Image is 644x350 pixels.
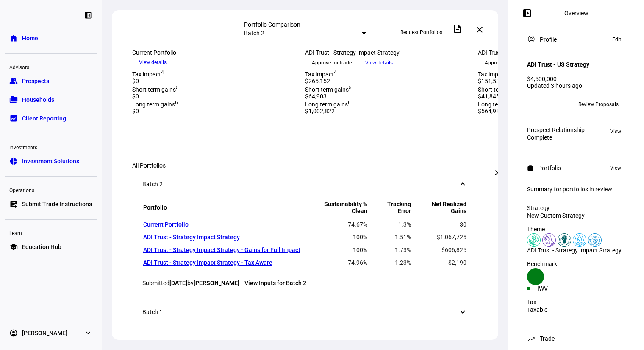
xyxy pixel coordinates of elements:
[478,71,510,78] span: Tax impact
[527,126,585,133] div: Prospect Relationship
[527,204,625,211] div: Strategy
[305,244,368,256] td: 100%
[9,77,18,85] eth-mat-symbol: group
[5,61,97,73] div: Advisors
[305,56,358,70] button: Approve for trade
[9,157,18,165] eth-mat-symbol: pie_chart
[305,49,468,56] div: ADI Trust - Strategy Impact Strategy
[5,153,97,170] a: pie_chartInvestment Solutions
[305,93,468,100] div: $64,903
[305,86,352,93] span: Short term gains
[478,56,531,70] button: Approve for trade
[176,84,179,90] sup: 5
[143,200,304,218] th: Portfolio
[194,280,239,286] strong: [PERSON_NAME]
[485,56,525,70] span: Approve for trade
[412,244,467,256] td: $606,825
[22,200,92,208] span: Submit Trade Instructions
[578,98,619,111] span: Review Proposals
[491,168,502,178] mat-icon: chevron_right
[527,35,536,43] mat-icon: account_circle
[369,218,411,230] td: 1.3%
[305,257,368,269] td: 74.96%
[358,56,400,69] button: View details
[132,101,178,108] span: Long term gains
[478,101,524,108] span: Long term gains
[527,247,625,254] div: ADI Trust - Strategy Impact Strategy
[527,306,625,313] div: Taxable
[142,181,163,188] div: Batch 2
[478,78,641,84] div: $151,538
[348,100,351,106] sup: 6
[400,25,442,39] span: Request Portfolios
[527,299,625,305] div: Tax
[132,108,295,115] div: $0
[334,69,337,75] sup: 4
[5,141,97,153] div: Investments
[478,49,641,56] div: ADI Trust - Strategy Impact Strategy - Gains for Full Impact
[369,200,411,218] th: Tracking Error
[142,280,468,286] div: Submitted
[412,257,467,269] td: -$2,190
[412,231,467,243] td: $1,067,725
[527,186,625,193] div: Summary for portfolios in review
[5,227,97,238] div: Learn
[143,234,240,241] a: ADI Trust - Strategy Impact Strategy
[132,93,295,100] div: $0
[527,212,625,219] div: New Custom Strategy
[540,36,557,43] div: Profile
[349,84,352,90] sup: 5
[412,218,467,230] td: $0
[527,163,625,173] eth-panel-overview-card-header: Portfolio
[161,69,164,75] sup: 4
[527,333,625,344] eth-panel-overview-card-header: Trade
[132,71,164,78] span: Tax impact
[143,221,189,228] a: Current Portfolio
[169,280,187,286] strong: [DATE]
[527,61,589,68] h4: ADI Trust - US Strategy
[305,101,351,108] span: Long term gains
[394,25,449,39] button: Request Portfolios
[305,231,368,243] td: 100%
[612,34,621,45] span: Edit
[22,114,66,123] span: Client Reporting
[542,233,556,247] img: poverty.colored.svg
[244,30,264,36] mat-select-trigger: Batch 2
[610,163,621,173] span: View
[9,243,18,251] eth-mat-symbol: school
[9,95,18,104] eth-mat-symbol: folder_copy
[312,56,352,70] span: Approve for trade
[478,108,641,115] div: $564,980
[5,91,97,108] a: folder_copyHouseholds
[606,163,625,173] button: View
[537,285,576,292] div: IWV
[458,179,468,189] mat-icon: keyboard_arrow_down
[244,21,366,28] div: Portfolio Comparison
[143,246,300,253] a: ADI Trust - Strategy Impact Strategy - Gains for Full Impact
[132,86,179,93] span: Short term gains
[540,335,555,342] div: Trade
[22,77,49,85] span: Prospects
[558,233,571,247] img: racialJustice.colored.svg
[132,59,173,65] a: View details
[84,11,92,20] eth-mat-symbol: left_panel_close
[9,114,18,123] eth-mat-symbol: bid_landscape
[84,329,92,337] eth-mat-symbol: expand_more
[9,329,18,337] eth-mat-symbol: account_circle
[9,34,18,42] eth-mat-symbol: home
[365,56,393,69] span: View details
[358,59,400,66] a: View details
[527,82,625,89] div: Updated 3 hours ago
[369,231,411,243] td: 1.51%
[142,308,163,315] div: Batch 1
[22,243,61,251] span: Education Hub
[5,110,97,127] a: bid_landscapeClient Reporting
[132,78,295,84] div: $0
[527,165,534,171] mat-icon: work
[452,24,463,34] mat-icon: description
[5,184,97,196] div: Operations
[187,280,239,286] span: by
[132,162,478,169] div: All Portfolios
[564,10,588,17] div: Overview
[132,49,295,56] div: Current Portfolio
